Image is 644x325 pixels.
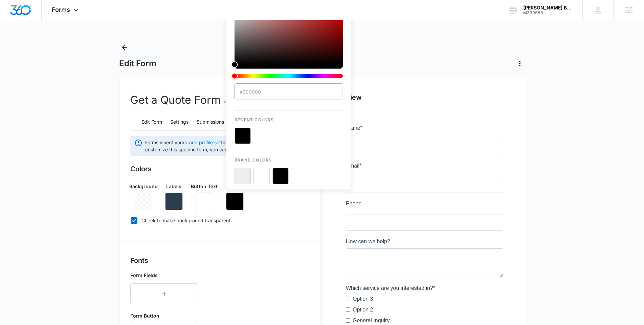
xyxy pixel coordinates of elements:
[119,58,156,69] h1: Edit Form
[235,83,343,100] input: color-picker-input
[184,140,232,145] a: brand profile settings
[141,114,162,130] button: Edit Form
[119,42,130,53] button: Back
[129,183,158,190] p: Background
[223,92,231,108] button: Edit Form Name
[523,10,573,15] div: account id
[514,58,525,69] button: Actions
[130,312,198,319] p: Form Button
[523,5,573,10] div: account name
[191,183,218,190] p: Button Text
[235,2,343,65] div: Color
[235,2,343,184] div: color-picker-container
[165,193,183,210] button: Remove
[235,111,343,123] p: Recent Colors
[166,183,181,190] p: Labels
[335,92,514,102] h2: Preview
[52,6,70,13] span: Forms
[130,164,309,174] h3: Colors
[235,151,343,163] p: Brand Colors
[170,114,188,130] button: Settings
[130,92,231,108] h2: Get a Quote Form
[130,255,309,266] h3: Fonts
[235,2,343,83] div: color-picker
[7,182,27,190] label: Option 2
[130,272,198,279] p: Form Fields
[235,74,343,78] div: Hue
[197,114,224,130] button: Submissions
[130,217,309,224] label: Check to make background transparent
[226,193,244,210] button: Remove
[4,250,21,256] span: Submit
[196,193,213,210] button: Remove
[7,171,27,179] label: Option 3
[145,139,305,153] span: Forms inherit your by default. If you need to customize this specific form, you can make individu...
[7,193,44,201] label: General Inquiry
